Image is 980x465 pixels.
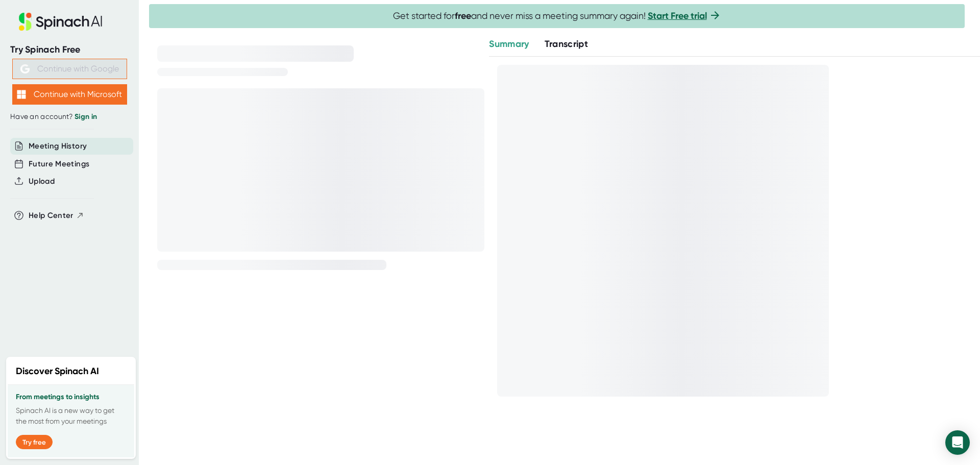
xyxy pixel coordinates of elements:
button: Continue with Microsoft [12,84,127,105]
div: Try Spinach Free [10,44,129,56]
button: Transcript [545,37,589,51]
span: Transcript [545,38,589,50]
a: Sign in [75,112,97,121]
img: Aehbyd4JwY73AAAAAElFTkSuQmCC [20,64,30,74]
button: Meeting History [29,140,87,152]
b: free [455,10,471,21]
div: Have an account? [10,112,129,121]
span: Summary [489,38,529,50]
p: Spinach AI is a new way to get the most from your meetings [16,405,126,427]
button: Help Center [29,210,84,222]
span: Get started for and never miss a meeting summary again! [393,10,721,22]
span: Help Center [29,210,73,222]
button: Try free [16,435,53,449]
div: Open Intercom Messenger [945,430,970,455]
h3: From meetings to insights [16,393,126,401]
a: Start Free trial [648,10,707,21]
h2: Discover Spinach AI [16,364,99,378]
button: Continue with Google [12,59,127,79]
button: Summary [489,37,529,51]
button: Future Meetings [29,158,89,170]
button: Upload [29,176,55,187]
